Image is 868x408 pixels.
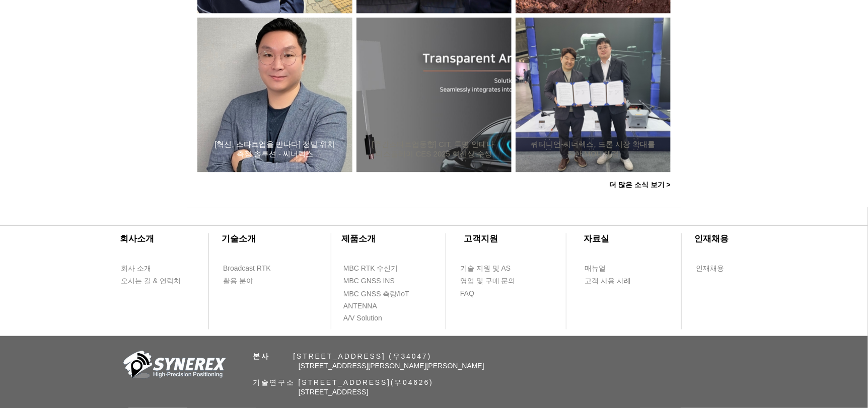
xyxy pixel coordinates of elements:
[343,290,409,300] span: MBC GNSS 측량/IoT
[223,264,271,274] span: Broadcast RTK
[460,288,518,300] a: FAQ
[531,140,656,159] h2: 쿼터니언-씨너렉스, 드론 시장 확대를 위한 MOU 체결
[464,234,498,244] span: ​고객지원
[343,275,406,288] a: MBC GNSS INS
[342,234,376,244] span: ​제품소개
[343,312,401,325] a: A/V Solution
[343,263,418,275] a: MBC RTK 수신기
[585,264,606,274] span: 매뉴얼
[120,275,188,288] a: 오시는 길 & 연락처
[212,140,337,159] h2: [혁신, 스타트업을 만나다] 정밀 위치측정 솔루션 - 씨너렉스
[212,139,337,159] a: [혁신, 스타트업을 만나다] 정밀 위치측정 솔루션 - 씨너렉스
[531,139,656,159] a: 쿼터니언-씨너렉스, 드론 시장 확대를 위한 MOU 체결
[372,139,496,159] a: [주간스타트업동향] CIT, 투명 안테나·디스플레이 CES 2025 혁신상 수상 外
[584,263,642,275] a: 매뉴얼
[222,234,256,244] span: ​기술소개
[584,275,642,288] a: 고객 사용 사례
[695,263,743,275] a: 인재채용
[343,300,401,313] a: ANTENNA
[372,140,496,159] h2: [주간스타트업동향] CIT, 투명 안테나·디스플레이 CES 2025 혁신상 수상 外
[120,234,155,244] span: ​회사소개
[121,277,181,287] span: 오시는 길 & 연락처
[696,264,724,274] span: 인재채용
[609,181,671,190] span: 더 많은 소식 보기 >
[460,277,516,287] span: 영업 및 구매 문의
[121,264,151,274] span: 회사 소개
[253,353,270,361] span: 본사
[343,314,382,324] span: A/V Solution
[223,277,253,287] span: 활용 분야
[343,302,377,312] span: ANTENNA
[299,362,484,370] span: [STREET_ADDRESS][PERSON_NAME][PERSON_NAME]
[223,275,280,288] a: 활용 분야
[223,263,280,275] a: Broadcast RTK
[343,277,395,287] span: MBC GNSS INS
[602,175,678,195] a: 더 많은 소식 보기 >
[752,365,868,408] iframe: To enrich screen reader interactions, please activate Accessibility in Grammarly extension settings
[343,288,431,301] a: MBC GNSS 측량/IoT
[460,264,511,274] span: 기술 지원 및 AS
[343,264,398,274] span: MBC RTK 수신기
[120,263,178,275] a: 회사 소개
[584,234,609,244] span: ​자료실
[585,277,631,287] span: 고객 사용 사례
[253,353,431,361] span: ​ [STREET_ADDRESS] (우34047)
[118,350,229,382] img: 회사_로고-removebg-preview.png
[460,275,518,288] a: 영업 및 구매 문의
[460,289,474,299] span: FAQ
[299,388,368,396] span: [STREET_ADDRESS]
[694,234,729,244] span: ​인재채용
[253,379,433,387] span: 기술연구소 [STREET_ADDRESS](우04626)
[460,263,535,275] a: 기술 지원 및 AS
